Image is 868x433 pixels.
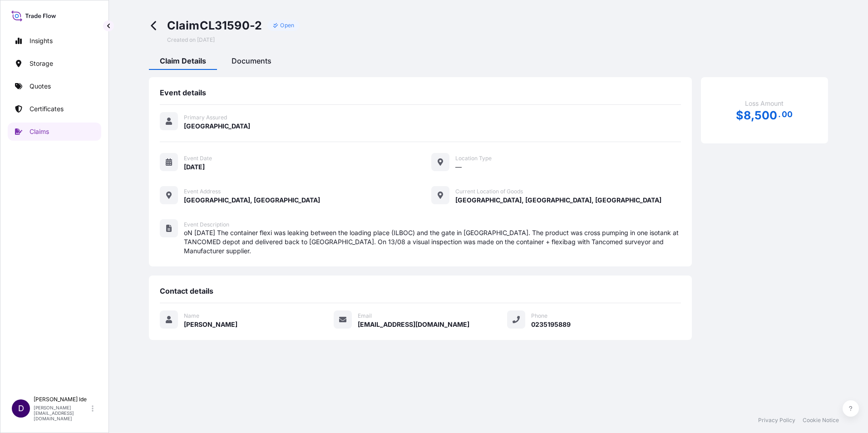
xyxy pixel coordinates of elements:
[184,188,221,195] span: Event Address
[18,404,24,413] span: D
[782,112,793,117] span: 00
[455,188,523,195] span: Current Location of Goods
[803,417,839,424] a: Cookie Notice
[167,36,215,44] span: Created on
[455,196,661,205] span: [GEOGRAPHIC_DATA], [GEOGRAPHIC_DATA], [GEOGRAPHIC_DATA]
[531,320,571,329] span: 0235195889
[8,54,101,73] a: Storage
[455,155,492,162] span: Location Type
[8,77,101,95] a: Quotes
[184,320,237,329] span: [PERSON_NAME]
[34,405,90,421] p: [PERSON_NAME][EMAIL_ADDRESS][DOMAIN_NAME]
[160,88,206,97] span: Event details
[358,312,372,320] span: Email
[744,110,751,121] span: 8
[184,312,199,320] span: Name
[184,221,229,228] span: Event Description
[30,82,51,91] p: Quotes
[531,312,547,320] span: Phone
[30,104,64,113] p: Certificates
[358,320,469,329] span: [EMAIL_ADDRESS][DOMAIN_NAME]
[30,36,53,45] p: Insights
[280,22,294,29] p: Open
[455,162,462,172] span: —
[736,110,743,121] span: $
[184,228,681,256] span: oN [DATE] The container flexi was leaking between the loading place (ILBOC) and the gate in [GEOG...
[184,196,320,205] span: [GEOGRAPHIC_DATA], [GEOGRAPHIC_DATA]
[184,162,205,172] span: [DATE]
[778,112,781,117] span: .
[232,56,271,65] span: Documents
[8,123,101,141] a: Claims
[755,110,778,121] span: 500
[184,155,212,162] span: Event Date
[160,286,213,295] span: Contact details
[167,18,262,33] span: Claim CL31590-2
[751,110,755,121] span: ,
[8,32,101,50] a: Insights
[30,59,53,68] p: Storage
[30,127,49,136] p: Claims
[8,100,101,118] a: Certificates
[34,396,90,403] p: [PERSON_NAME] Ide
[184,122,250,131] span: [GEOGRAPHIC_DATA]
[184,114,227,121] span: Primary Assured
[160,56,206,65] span: Claim Details
[197,36,215,44] span: [DATE]
[758,417,795,424] a: Privacy Policy
[745,99,784,108] span: Loss Amount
